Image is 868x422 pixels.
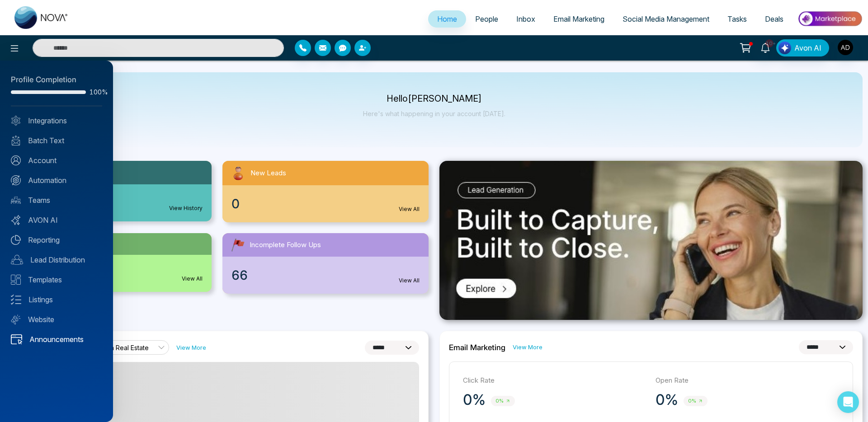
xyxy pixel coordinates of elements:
[11,135,102,146] a: Batch Text
[11,294,102,305] a: Listings
[11,155,21,165] img: Account.svg
[837,391,859,413] div: Open Intercom Messenger
[90,89,102,95] span: 100%
[11,175,102,186] a: Automation
[11,314,21,324] img: Website.svg
[11,215,102,225] a: AVON AI
[11,115,102,126] a: Integrations
[11,275,21,285] img: Templates.svg
[11,215,21,225] img: Avon-AI.svg
[11,334,22,344] img: announcements.svg
[11,195,21,205] img: team.svg
[11,235,21,245] img: Reporting.svg
[11,195,102,206] a: Teams
[11,254,102,265] a: Lead Distribution
[11,116,21,126] img: Integrated.svg
[11,234,102,245] a: Reporting
[11,314,102,325] a: Website
[11,295,21,305] img: Listings.svg
[11,255,23,265] img: Lead-dist.svg
[11,74,102,86] div: Profile Completion
[11,274,102,285] a: Templates
[11,136,21,145] img: batch_text_white.png
[11,334,102,345] a: Announcements
[11,155,102,166] a: Account
[11,175,21,185] img: Automation.svg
